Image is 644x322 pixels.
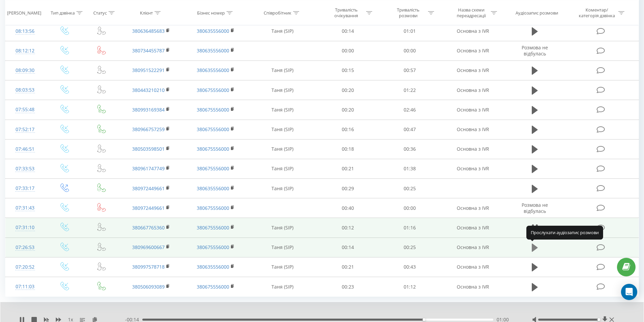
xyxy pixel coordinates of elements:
[379,100,441,120] td: 02:46
[197,126,229,132] a: 380675556000
[577,7,617,19] div: Коментар/категорія дзвінка
[379,159,441,178] td: 01:38
[379,277,441,297] td: 01:12
[440,80,505,100] td: Основна з IVR
[440,41,505,60] td: Основна з IVR
[197,47,229,54] a: 380635556000
[379,41,441,60] td: 00:00
[440,100,505,120] td: Основна з IVR
[317,218,379,238] td: 00:12
[132,205,165,211] a: 380972449661
[522,44,548,57] span: Розмова не відбулась
[248,120,317,139] td: Таня (SIP)
[379,139,441,159] td: 00:36
[12,44,38,57] div: 08:12:12
[132,264,165,270] a: 380997578718
[132,106,165,113] a: 380993169384
[440,60,505,80] td: Основна з IVR
[328,7,364,19] div: Тривалість очікування
[379,60,441,80] td: 00:57
[132,87,165,93] a: 380443210210
[132,283,165,290] a: 380506093089
[317,21,379,41] td: 00:14
[379,238,441,257] td: 00:25
[379,179,441,198] td: 00:25
[197,146,229,152] a: 380675556000
[317,60,379,80] td: 00:15
[440,257,505,277] td: Основна з IVR
[379,198,441,218] td: 00:00
[197,67,229,73] a: 380635556000
[423,318,425,321] div: Accessibility label
[440,238,505,257] td: Основна з IVR
[440,21,505,41] td: Основна з IVR
[317,179,379,198] td: 00:29
[317,139,379,159] td: 00:18
[317,277,379,297] td: 00:23
[197,106,229,113] a: 380675556000
[597,318,600,321] div: Accessibility label
[264,10,291,16] div: Співробітник
[440,218,505,238] td: Основна з IVR
[197,165,229,172] a: 380675556000
[621,284,637,300] div: Open Intercom Messenger
[12,143,38,156] div: 07:46:51
[197,185,229,192] a: 380635556000
[197,10,225,16] div: Бізнес номер
[12,123,38,136] div: 07:52:17
[132,28,165,34] a: 380636485683
[197,283,229,290] a: 380675556000
[12,83,38,97] div: 08:03:53
[132,244,165,250] a: 380969600667
[379,80,441,100] td: 01:22
[248,277,317,297] td: Таня (SIP)
[440,139,505,159] td: Основна з IVR
[317,100,379,120] td: 00:20
[7,10,41,16] div: [PERSON_NAME]
[12,241,38,254] div: 07:26:53
[132,224,165,231] a: 380667765360
[317,198,379,218] td: 00:40
[379,257,441,277] td: 00:43
[197,264,229,270] a: 380635556000
[440,277,505,297] td: Основна з IVR
[248,238,317,257] td: Таня (SIP)
[248,80,317,100] td: Таня (SIP)
[12,261,38,274] div: 07:20:52
[12,25,38,38] div: 08:13:56
[132,126,165,132] a: 380966757259
[132,165,165,172] a: 380961747749
[248,100,317,120] td: Таня (SIP)
[248,257,317,277] td: Таня (SIP)
[516,10,558,16] div: Аудіозапис розмови
[12,162,38,175] div: 07:33:53
[12,64,38,77] div: 08:09:30
[132,67,165,73] a: 380951522291
[317,80,379,100] td: 00:20
[379,218,441,238] td: 01:16
[197,87,229,93] a: 380675556000
[248,179,317,198] td: Таня (SIP)
[12,201,38,215] div: 07:31:43
[197,224,229,231] a: 380675556000
[453,7,489,19] div: Назва схеми переадресації
[317,159,379,178] td: 00:21
[440,120,505,139] td: Основна з IVR
[379,21,441,41] td: 01:01
[51,10,75,16] div: Тип дзвінка
[140,10,153,16] div: Клієнт
[317,238,379,257] td: 00:14
[132,185,165,192] a: 380972449661
[379,120,441,139] td: 00:47
[440,198,505,218] td: Основна з IVR
[248,159,317,178] td: Таня (SIP)
[93,10,107,16] div: Статус
[522,202,548,214] span: Розмова не відбулась
[248,139,317,159] td: Таня (SIP)
[132,146,165,152] a: 380503598501
[317,257,379,277] td: 00:21
[248,21,317,41] td: Таня (SIP)
[440,159,505,178] td: Основна з IVR
[248,60,317,80] td: Таня (SIP)
[12,182,38,195] div: 07:33:17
